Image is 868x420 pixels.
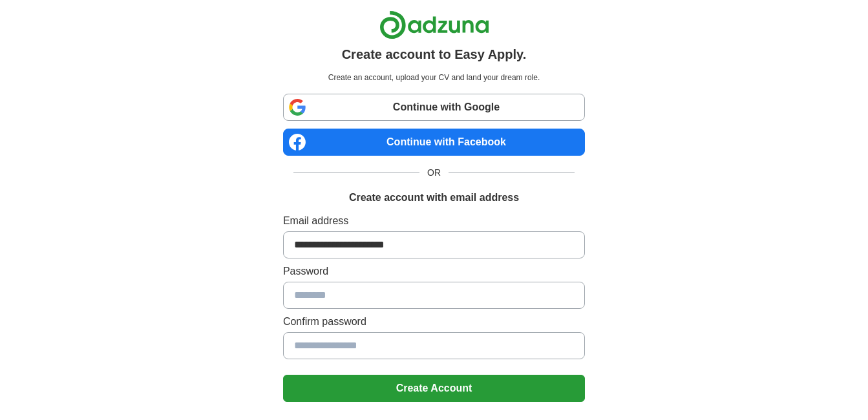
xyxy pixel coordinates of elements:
[283,264,585,279] label: Password
[283,314,585,330] label: Confirm password
[283,213,585,229] label: Email address
[349,190,519,205] h1: Create account with email address
[379,10,489,39] img: Adzuna logo
[419,166,449,180] span: OR
[283,129,585,156] a: Continue with Facebook
[342,45,527,64] h1: Create account to Easy Apply.
[283,94,585,121] a: Continue with Google
[283,375,585,402] button: Create Account
[286,72,582,83] p: Create an account, upload your CV and land your dream role.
